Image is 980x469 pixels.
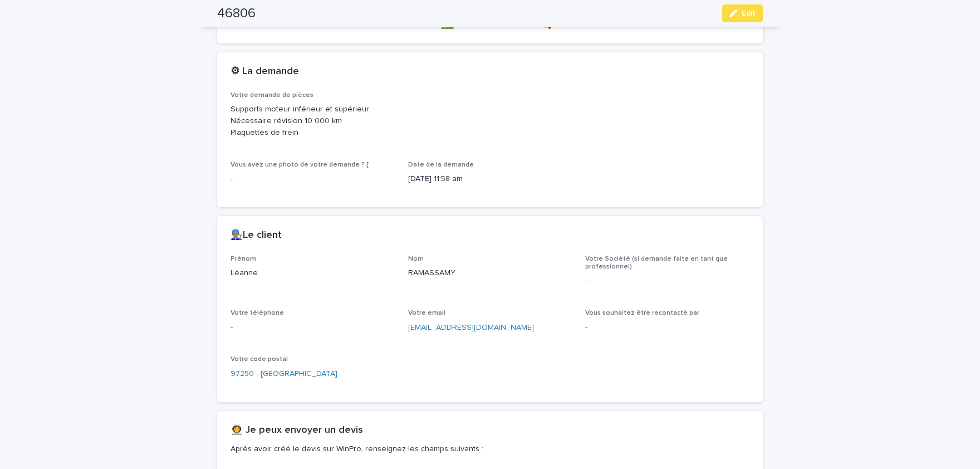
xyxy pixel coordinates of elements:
span: Nom [408,256,424,262]
h2: 👩‍🚀 Je peux envoyer un devis [231,424,363,437]
a: [EMAIL_ADDRESS][DOMAIN_NAME] [408,324,534,331]
span: Vous souhaitez être recontacté par [585,310,699,316]
p: RAMASSAMY [408,267,572,279]
span: Votre demande de pièces [231,92,313,99]
span: Edit [742,9,756,17]
p: - [585,322,749,334]
p: Supports moteur inférieur et supérieur Nécessaire révision 10 000 km Plaquettes de frein [231,104,749,138]
span: Date de la demande [408,162,474,168]
p: Léanne [231,267,395,279]
span: Prénom [231,256,256,262]
p: Après avoir créé le devis sur WinPro, renseignez les champs suivants : [231,444,745,454]
span: Votre téléphone [231,310,284,316]
p: - [231,322,395,334]
span: Votre email [408,310,445,316]
span: Votre code postal [231,356,288,363]
span: Vous avez une photo de votre demande ? [ [231,162,369,168]
h2: 46806 [217,6,256,22]
p: [DATE] 11:58 am [408,173,572,185]
h2: ⚙ La demande [231,66,299,78]
a: 97250 - [GEOGRAPHIC_DATA] [231,368,337,380]
button: Edit [722,4,763,22]
h2: 👨🏽‍🔧Le client [231,229,282,242]
span: Votre Société (si demande faite en tant que professionnel) [585,256,728,270]
p: - [585,275,749,287]
p: - [231,173,395,185]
